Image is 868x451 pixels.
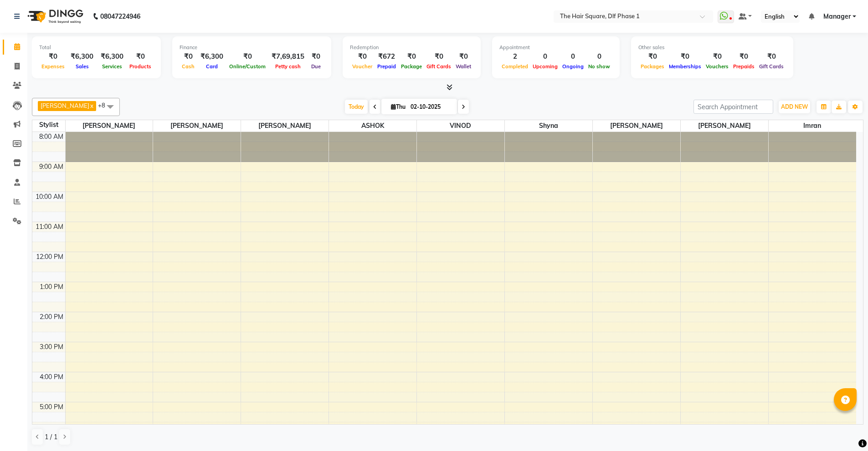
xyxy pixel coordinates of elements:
[389,103,408,110] span: Thu
[308,51,324,62] div: ₹0
[38,312,65,322] div: 2:00 PM
[375,51,399,62] div: ₹672
[41,102,89,109] span: [PERSON_NAME]
[586,63,612,70] span: No show
[424,63,453,70] span: Gift Cards
[704,63,731,70] span: Vouchers
[638,44,786,51] div: Other sales
[67,51,97,62] div: ₹6,300
[499,51,530,62] div: 2
[681,120,768,132] span: [PERSON_NAME]
[39,44,154,51] div: Total
[204,63,220,70] span: Card
[424,51,453,62] div: ₹0
[375,63,398,70] span: Prepaid
[408,100,453,114] input: 2025-10-02
[499,63,530,70] span: Completed
[309,63,323,70] span: Due
[268,51,308,62] div: ₹7,69,815
[38,402,65,412] div: 5:00 PM
[197,51,227,62] div: ₹6,300
[73,63,91,70] span: Sales
[180,51,197,62] div: ₹0
[38,372,65,382] div: 4:00 PM
[97,51,127,62] div: ₹6,300
[731,63,757,70] span: Prepaids
[505,120,592,132] span: Shyna
[638,51,667,62] div: ₹0
[399,51,424,62] div: ₹0
[453,63,473,70] span: Wallet
[350,44,473,51] div: Redemption
[757,63,786,70] span: Gift Cards
[399,63,424,70] span: Package
[89,102,93,109] a: x
[32,120,65,130] div: Stylist
[227,63,268,70] span: Online/Custom
[769,120,857,132] span: imran
[781,103,808,110] span: ADD NEW
[823,12,851,21] span: Manager
[100,4,140,29] b: 08047224946
[37,162,65,172] div: 9:00 AM
[350,51,375,62] div: ₹0
[127,63,154,70] span: Products
[23,4,86,29] img: logo
[731,51,757,62] div: ₹0
[38,282,65,292] div: 1:00 PM
[273,63,303,70] span: Petty cash
[757,51,786,62] div: ₹0
[39,63,67,70] span: Expenses
[779,101,810,113] button: ADD NEW
[66,120,153,132] span: [PERSON_NAME]
[350,63,375,70] span: Voucher
[34,222,65,232] div: 11:00 AM
[38,342,65,352] div: 3:00 PM
[98,101,112,109] span: +8
[530,51,560,62] div: 0
[45,432,57,442] span: 1 / 1
[530,63,560,70] span: Upcoming
[34,252,65,262] div: 12:00 PM
[593,120,680,132] span: [PERSON_NAME]
[453,51,473,62] div: ₹0
[37,132,65,142] div: 8:00 AM
[830,415,859,442] iframe: chat widget
[227,51,268,62] div: ₹0
[499,44,612,51] div: Appointment
[34,192,65,202] div: 10:00 AM
[667,51,704,62] div: ₹0
[417,120,504,132] span: VINOD
[560,51,586,62] div: 0
[329,120,416,132] span: ASHOK
[153,120,241,132] span: [PERSON_NAME]
[693,100,773,114] input: Search Appointment
[180,44,324,51] div: Finance
[345,100,368,114] span: Today
[638,63,667,70] span: Packages
[241,120,329,132] span: [PERSON_NAME]
[586,51,612,62] div: 0
[180,63,197,70] span: Cash
[667,63,704,70] span: Memberships
[704,51,731,62] div: ₹0
[100,63,124,70] span: Services
[127,51,154,62] div: ₹0
[560,63,586,70] span: Ongoing
[39,51,67,62] div: ₹0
